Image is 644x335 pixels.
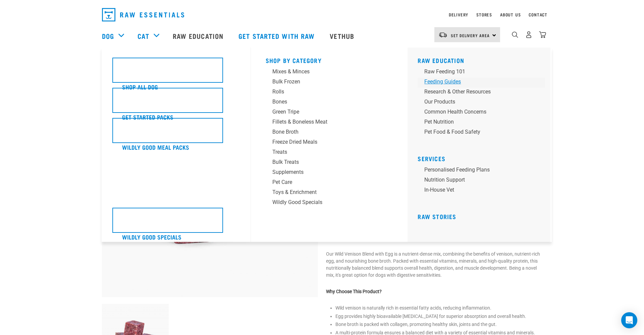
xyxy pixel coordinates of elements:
div: Mixes & Minces [272,68,377,76]
a: Wildly Good Specials [266,198,393,208]
li: Bone broth is packed with collagen, promoting healthy skin, joints and the gut. [335,321,542,328]
div: Bulk Frozen [272,78,377,86]
a: Stores [476,13,492,16]
img: Raw Essentials Logo [102,8,184,21]
div: Bone Broth [272,128,377,136]
div: Raw Feeding 101 [424,68,529,76]
nav: dropdown navigation [97,5,547,24]
a: Feeding Guides [418,78,545,88]
a: Bone Broth [266,128,393,138]
div: Pet Care [272,178,377,186]
div: Supplements [272,168,377,176]
a: Cat [138,31,149,41]
div: Bulk Treats [272,158,377,166]
div: Fillets & Boneless Meat [272,118,377,126]
a: Shop All Dog [112,58,240,88]
h5: Wildly Good Meal Packs [122,143,189,151]
a: Freeze Dried Meals [266,138,393,148]
div: Rolls [272,88,377,96]
a: Rolls [266,88,393,98]
h5: Shop By Category [266,57,393,62]
li: Wild venison is naturally rich in essential fatty acids, reducing inflammation. [335,305,542,312]
a: Nutrition Support [418,176,545,186]
strong: Why Choose This Product? [326,289,382,294]
a: Vethub [323,22,363,49]
a: Green Tripe [266,108,393,118]
div: Green Tripe [272,108,377,116]
a: About Us [500,13,521,16]
a: Dog [102,31,114,41]
a: Pet Care [266,178,393,188]
a: Pet Food & Food Safety [418,128,545,138]
div: Bones [272,98,377,106]
a: Contact [529,13,547,16]
p: Our Wild Venison Blend with Egg is a nutrient-dense mix, combining the benefits of venison, nutri... [326,251,542,279]
a: In-house vet [418,186,545,196]
a: Wildly Good Meal Packs [112,118,240,148]
a: Mixes & Minces [266,68,393,78]
a: Treats [266,148,393,158]
a: Bulk Treats [266,158,393,168]
h5: Get Started Packs [122,113,173,121]
a: Raw Education [166,22,232,49]
a: Fillets & Boneless Meat [266,118,393,128]
span: Set Delivery Area [451,34,490,37]
img: user.png [525,31,532,38]
div: Common Health Concerns [424,108,529,116]
li: Egg provides highly bioavailable [MEDICAL_DATA] for superior absorption and overall health. [335,313,542,320]
div: Freeze Dried Meals [272,138,377,146]
div: Open Intercom Messenger [621,312,637,328]
a: Raw Education [418,59,464,62]
a: Our Products [418,98,545,108]
div: Research & Other Resources [424,88,529,96]
a: Toys & Enrichment [266,188,393,198]
a: Raw Stories [418,215,456,218]
a: Supplements [266,168,393,178]
div: Wildly Good Specials [272,198,377,206]
a: Common Health Concerns [418,108,545,118]
div: Pet Food & Food Safety [424,128,529,136]
h5: Shop All Dog [122,82,158,91]
div: Toys & Enrichment [272,188,377,196]
h5: Wildly Good Specials [122,232,181,241]
a: Research & Other Resources [418,88,545,98]
div: Feeding Guides [424,78,529,86]
a: Bones [266,98,393,108]
a: Get Started Packs [112,88,240,118]
a: Personalised Feeding Plans [418,166,545,176]
div: Our Products [424,98,529,106]
div: Treats [272,148,377,156]
a: Wildly Good Specials [112,208,240,238]
a: Bulk Frozen [266,78,393,88]
a: Raw Feeding 101 [418,68,545,78]
img: home-icon-1@2x.png [512,31,518,38]
div: Pet Nutrition [424,118,529,126]
a: Get started with Raw [232,22,323,49]
img: home-icon@2x.png [539,31,546,38]
h5: Services [418,155,545,160]
img: van-moving.png [438,32,447,38]
a: Pet Nutrition [418,118,545,128]
a: Delivery [449,13,468,16]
